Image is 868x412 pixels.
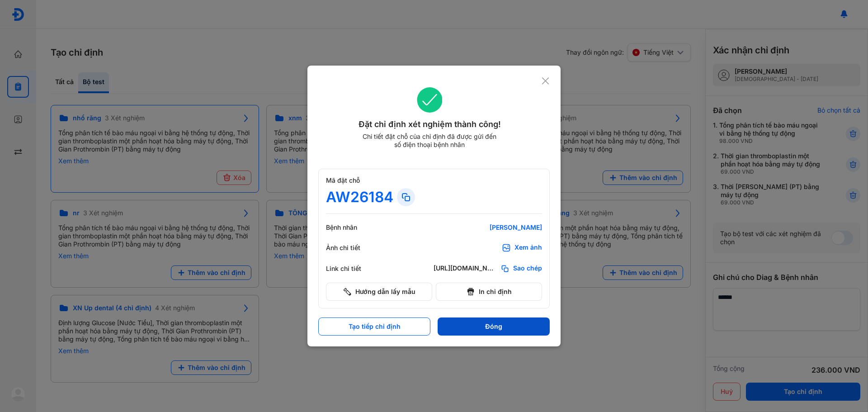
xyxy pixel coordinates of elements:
div: Mã đặt chỗ [326,176,542,185]
div: [URL][DOMAIN_NAME] [434,264,497,273]
button: Đóng [438,317,550,336]
button: In chỉ định [436,283,542,301]
div: Ảnh chi tiết [326,244,380,252]
span: Sao chép [513,264,542,273]
div: Chi tiết đặt chỗ của chỉ định đã được gửi đến số điện thoại bệnh nhân [359,133,500,149]
div: Link chi tiết [326,265,380,273]
button: Hướng dẫn lấy mẫu [326,283,432,301]
div: [PERSON_NAME] [434,223,542,232]
button: Tạo tiếp chỉ định [318,317,430,336]
div: Xem ảnh [514,243,542,252]
div: AW26184 [326,188,393,206]
div: Bệnh nhân [326,223,380,232]
div: Đặt chỉ định xét nghiệm thành công! [318,118,541,131]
